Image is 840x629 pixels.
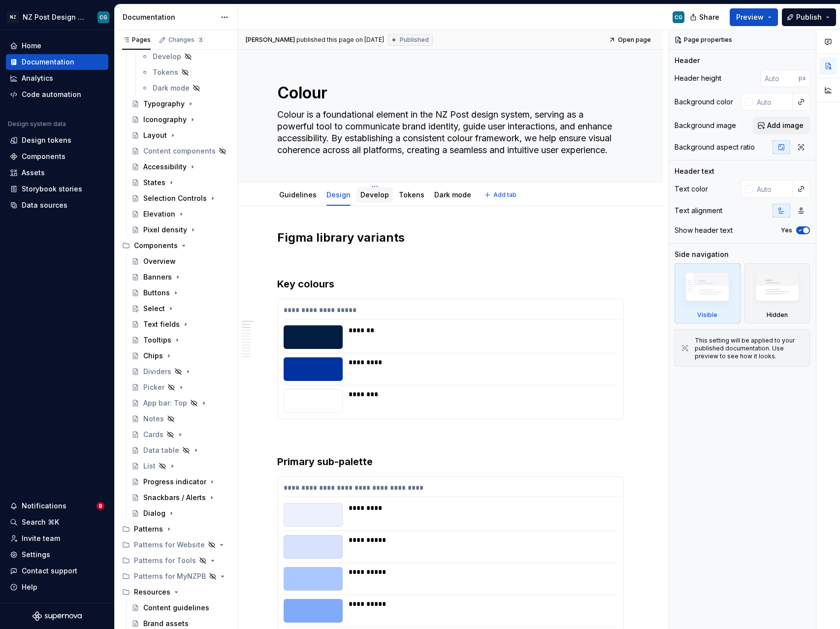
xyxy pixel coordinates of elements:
div: Design system data [8,120,66,128]
div: List [143,461,156,471]
div: Picker [143,382,164,392]
a: Guidelines [279,190,317,199]
h3: Primary sub-palette [277,455,624,469]
button: Search ⌘K [6,514,108,530]
div: Patterns [118,521,233,537]
div: Develop [153,52,181,62]
div: Guidelines [275,184,321,205]
div: Content guidelines [143,603,209,613]
input: Auto [753,180,793,198]
div: Header text [675,166,714,176]
div: Help [22,582,37,592]
div: Components [134,241,178,251]
a: Dialog [128,505,233,521]
div: Text color [675,184,708,194]
div: Contact support [22,566,77,576]
div: Header height [675,73,721,83]
div: Select [143,304,165,314]
button: Contact support [6,563,108,579]
a: Text fields [128,316,233,332]
div: Patterns for Tools [118,553,233,568]
a: Snackbars / Alerts [128,490,233,505]
div: Storybook stories [22,184,82,194]
textarea: Colour [275,81,622,105]
div: Notifications [22,501,66,511]
div: Home [22,41,41,51]
a: Accessibility [128,159,233,175]
span: 9 [97,502,104,510]
label: Yes [781,226,792,234]
span: Share [699,12,719,22]
span: [PERSON_NAME] [246,36,295,44]
a: Pixel density [128,222,233,238]
div: Buttons [143,288,170,298]
div: Dark mode [430,184,475,205]
a: Data sources [6,197,108,213]
a: Open page [606,33,655,47]
a: Dark mode [434,190,471,199]
a: Select [128,301,233,316]
button: Add tab [481,188,521,202]
button: Help [6,579,108,595]
div: CG [99,13,107,21]
a: Storybook stories [6,181,108,197]
a: List [128,458,233,474]
div: Search ⌘K [22,517,59,527]
div: Dialog [143,508,165,518]
a: Selection Controls [128,190,233,206]
div: Text fields [143,319,180,329]
a: Notes [128,411,233,427]
div: Tokens [153,67,178,77]
div: Changes [168,36,204,44]
h2: Figma library variants [277,230,624,246]
a: Invite team [6,531,108,546]
div: Elevation [143,209,175,219]
div: Develop [356,184,393,205]
div: This setting will be applied to your published documentation. Use preview to see how it looks. [695,337,804,360]
a: States [128,175,233,190]
div: Resources [134,587,170,597]
a: Chips [128,348,233,364]
input: Auto [761,69,799,87]
div: Tooltips [143,335,171,345]
div: CG [675,13,682,21]
div: Resources [118,584,233,600]
div: App bar: Top [143,398,187,408]
a: Content guidelines [128,600,233,616]
div: published this page on [DATE] [296,36,384,44]
a: Dividers [128,364,233,379]
div: Patterns for MyNZPB [118,568,233,584]
div: Cards [143,430,163,440]
a: Dark mode [137,80,233,96]
div: Design tokens [22,135,71,145]
textarea: Colour is a foundational element in the NZ Post design system, serving as a powerful tool to comm... [275,107,622,158]
a: Buttons [128,285,233,301]
div: Patterns for Tools [134,556,196,566]
div: Analytics [22,73,53,83]
div: Data sources [22,200,67,210]
div: NZ Post Design System [23,12,86,22]
span: Publish [796,12,822,22]
a: Develop [137,49,233,64]
div: Snackbars / Alerts [143,493,206,503]
div: Pixel density [143,225,187,235]
span: Add tab [493,191,517,199]
div: Text alignment [675,206,722,216]
div: Visible [697,311,717,319]
span: Add image [767,121,804,130]
a: Layout [128,127,233,143]
div: Chips [143,351,163,361]
a: Typography [128,96,233,112]
div: Background color [675,97,733,107]
div: States [143,178,165,188]
a: Iconography [128,112,233,127]
div: Data table [143,445,179,455]
span: Published [400,36,429,44]
div: Typography [143,99,185,109]
div: Patterns for Website [118,537,233,553]
div: Patterns [134,524,163,534]
div: Visible [675,263,741,323]
div: Progress indicator [143,477,206,487]
h3: Key colours [277,277,624,291]
div: Pages [122,36,151,44]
